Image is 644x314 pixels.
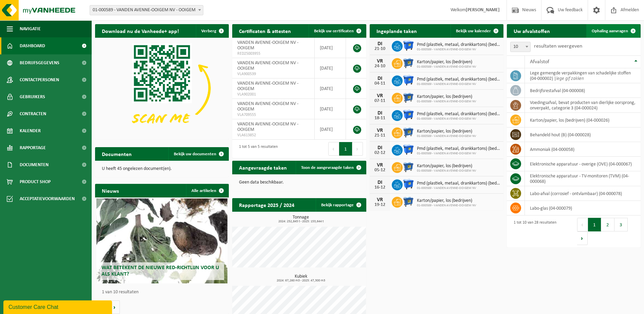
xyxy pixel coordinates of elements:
span: Pmd (plastiek, metaal, drankkartons) (bedrijven) [417,181,500,186]
img: WB-1100-HPE-BE-01 [403,144,414,155]
span: Bedrijfsgegevens [20,54,59,71]
td: [DATE] [315,38,346,58]
span: VLA613852 [237,133,309,138]
img: WB-0660-HPE-BE-01 [403,126,414,138]
span: Rapportage [20,139,46,156]
h3: Tonnage [236,215,366,223]
div: VR [373,162,387,168]
span: 01-000589 - VANDEN AVENNE-OOIGEM NV [417,117,500,121]
span: 01-000589 - VANDEN AVENNE-OOIGEM NV - OOIGEM [90,5,203,15]
a: Bekijk uw documenten [168,147,228,161]
button: Next [577,231,588,245]
span: Gebruikers [20,88,45,105]
span: Karton/papier, los (bedrijven) [417,163,476,169]
div: 02-12 [373,151,387,155]
span: Dashboard [20,37,45,54]
div: 24-10 [373,64,387,69]
h2: Download nu de Vanheede+ app! [95,24,186,37]
button: Previous [577,218,588,231]
div: VR [373,128,387,133]
span: Contracten [20,105,46,122]
td: behandeld hout (B) (04-000028) [525,127,641,142]
img: WB-0660-HPE-BE-01 [403,196,414,207]
span: VANDEN AVENNE-OOIGEM NV - OOIGEM [237,81,298,91]
span: Product Shop [20,173,51,190]
div: 1 tot 5 van 5 resultaten [236,141,278,156]
div: DI [373,180,387,185]
h2: Ingeplande taken [370,24,424,37]
span: VANDEN AVENNE-OOIGEM NV - OOIGEM [237,101,298,112]
div: 21-11 [373,133,387,138]
h2: Certificaten & attesten [232,24,298,37]
img: WB-0660-HPE-BE-01 [403,92,414,103]
span: Pmd (plastiek, metaal, drankkartons) (bedrijven) [417,77,500,82]
h3: Kubiek [236,274,366,282]
p: 1 van 10 resultaten [102,290,225,295]
button: 2 [601,218,614,231]
span: 10 [510,42,531,52]
div: DI [373,41,387,47]
div: 16-12 [373,185,387,190]
div: DI [373,145,387,151]
span: 01-000589 - VANDEN AVENNE-OOIGEM NV [417,186,500,190]
img: Download de VHEPlus App [95,38,229,138]
span: Afvalstof [530,59,549,65]
div: 05-12 [373,168,387,173]
span: VANDEN AVENNE-OOIGEM NV - OOIGEM [237,60,298,71]
a: Wat betekent de nieuwe RED-richtlijn voor u als klant? [96,198,227,283]
a: Alle artikelen [186,184,228,197]
span: 2024: 252,845 t - 2025: 153,644 t [236,220,366,223]
button: Next [352,142,363,156]
span: VLA902001 [237,92,309,97]
div: 04-11 [373,81,387,86]
h2: Nieuws [95,184,126,197]
a: Ophaling aanvragen [586,24,640,38]
span: Wat betekent de nieuwe RED-richtlijn voor u als klant? [102,265,219,277]
h2: Rapportage 2025 / 2024 [232,198,301,211]
i: lege gif zakken [556,76,584,81]
div: 18-11 [373,116,387,121]
span: Pmd (plastiek, metaal, drankkartons) (bedrijven) [417,111,500,117]
span: Toon de aangevraagde taken [301,165,354,170]
button: Verberg [196,24,228,38]
span: 01-000589 - VANDEN AVENNE-OOIGEM NV [417,169,476,173]
span: VANDEN AVENNE-OOIGEM NV - OOIGEM [237,122,298,132]
a: Bekijk uw kalender [450,24,503,38]
div: 07-11 [373,99,387,103]
td: labo-glas (04-000079) [525,201,641,215]
span: 01-000589 - VANDEN AVENNE-OOIGEM NV [417,100,476,104]
span: RED25003955 [237,51,309,56]
td: ammoniak (04-000058) [525,142,641,157]
h2: Documenten [95,147,139,160]
span: 01-000589 - VANDEN AVENNE-OOIGEM NV [417,82,500,86]
button: Previous [328,142,339,156]
div: VR [373,197,387,203]
label: resultaten weergeven [534,43,582,49]
div: 1 tot 10 van 28 resultaten [510,217,556,246]
h2: Uw afvalstoffen [507,24,557,37]
p: Geen data beschikbaar. [239,180,359,185]
div: 19-12 [373,203,387,207]
strong: [PERSON_NAME] [466,7,500,13]
td: elektronische apparatuur - overige (OVE) (04-000067) [525,157,641,171]
img: WB-1100-HPE-BE-01 [403,109,414,121]
img: WB-0660-HPE-BE-01 [403,57,414,69]
img: WB-1100-HPE-BE-01 [403,178,414,190]
td: bedrijfsrestafval (04-000008) [525,83,641,98]
img: WB-1100-HPE-BE-01 [403,40,414,51]
span: Bekijk uw documenten [174,152,216,156]
a: Bekijk rapportage [316,198,366,212]
td: [DATE] [315,58,346,78]
span: Karton/papier, los (bedrijven) [417,94,476,100]
span: 01-000589 - VANDEN AVENNE-OOIGEM NV [417,204,476,208]
td: voedingsafval, bevat producten van dierlijke oorsprong, onverpakt, categorie 3 (04-000024) [525,98,641,113]
a: Toon de aangevraagde taken [296,161,366,174]
span: 01-000589 - VANDEN AVENNE-OOIGEM NV - OOIGEM [90,5,203,15]
span: Karton/papier, los (bedrijven) [417,198,476,204]
span: 01-000589 - VANDEN AVENNE-OOIGEM NV [417,65,476,69]
iframe: chat widget [3,299,113,314]
div: VR [373,58,387,64]
td: [DATE] [315,99,346,119]
span: Acceptatievoorwaarden [20,190,75,207]
span: Bekijk uw certificaten [314,29,354,33]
